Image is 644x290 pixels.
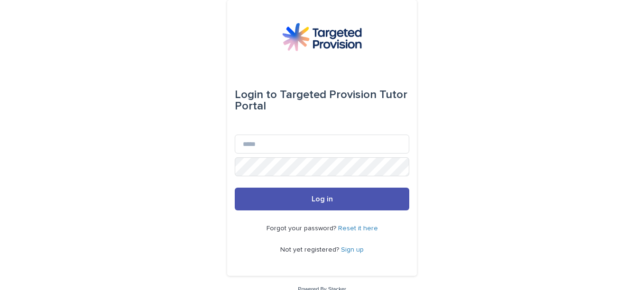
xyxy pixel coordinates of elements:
span: Not yet registered? [280,246,341,253]
div: Targeted Provision Tutor Portal [235,82,409,119]
span: Forgot your password? [267,225,338,232]
img: M5nRWzHhSzIhMunXDL62 [282,23,362,51]
a: Sign up [341,246,364,253]
button: Log in [235,188,409,210]
a: Reset it here [338,225,378,232]
span: Login to [235,89,277,100]
span: Log in [312,195,333,203]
